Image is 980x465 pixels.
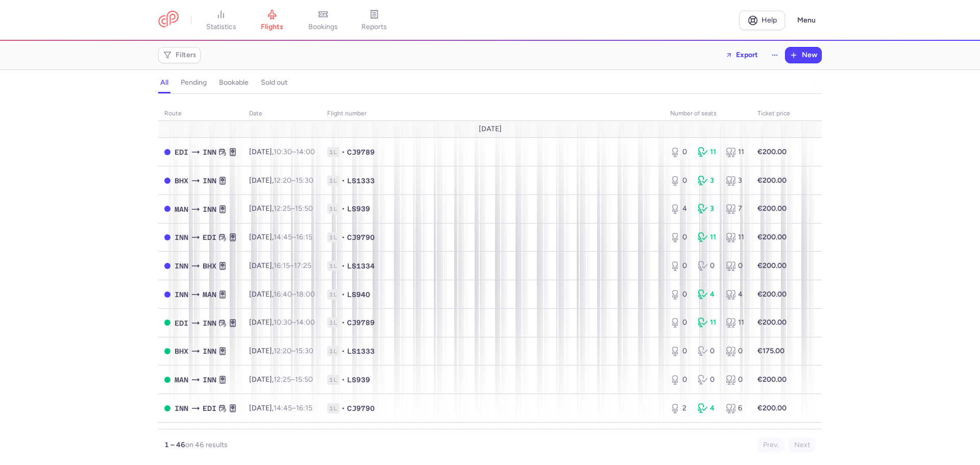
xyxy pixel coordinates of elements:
strong: €175.00 [757,347,785,355]
strong: €200.00 [757,176,787,185]
span: on 46 results [185,440,228,449]
div: 0 [670,346,690,356]
th: route [158,106,243,121]
a: Help [739,11,785,30]
span: CJ9790 [347,403,375,413]
span: BHX [203,260,216,272]
span: INN [175,260,188,272]
strong: €200.00 [757,148,787,156]
span: MAN [203,289,216,300]
div: 4 [698,289,717,300]
div: 0 [726,346,745,356]
div: 0 [670,317,690,328]
span: [DATE], [249,176,313,185]
span: [DATE], [249,148,315,156]
time: 14:00 [296,318,315,327]
time: 15:50 [295,204,313,213]
time: 15:30 [296,176,313,185]
span: [DATE] [479,125,502,133]
span: LS1333 [347,176,375,186]
h4: sold out [261,78,287,87]
div: 0 [726,261,745,271]
strong: €200.00 [757,261,787,270]
span: [DATE], [249,261,311,270]
span: [DATE], [249,233,312,241]
time: 17:25 [294,261,311,270]
strong: €200.00 [757,375,787,384]
span: – [274,233,312,241]
h4: pending [181,78,207,87]
span: Help [762,16,777,24]
th: number of seats [664,106,751,121]
span: • [341,375,345,385]
span: – [274,347,313,355]
div: 0 [670,289,690,300]
span: EDI [203,232,216,243]
div: 6 [726,403,745,413]
span: 1L [327,375,339,385]
span: EDI [175,146,188,158]
th: date [243,106,321,121]
span: • [341,147,345,157]
span: [DATE], [249,290,315,299]
div: 4 [670,204,690,214]
span: INN [203,204,216,215]
span: • [341,346,345,356]
span: 1L [327,261,339,271]
span: [DATE], [249,204,313,213]
strong: €200.00 [757,233,787,241]
span: • [341,317,345,328]
div: 0 [670,375,690,385]
span: – [274,318,315,327]
th: Ticket price [751,106,796,121]
span: • [341,204,345,214]
span: LS940 [347,289,370,300]
div: 11 [726,147,745,157]
a: bookings [298,9,349,32]
time: 10:30 [274,318,292,327]
span: • [341,403,345,413]
time: 10:30 [274,148,292,156]
time: 12:25 [274,204,291,213]
span: • [341,176,345,186]
strong: €200.00 [757,318,787,327]
button: Menu [791,11,822,30]
span: INN [175,232,188,243]
time: 12:20 [274,176,291,185]
div: 0 [698,346,717,356]
span: – [274,148,315,156]
time: 14:00 [296,148,315,156]
span: 1L [327,346,339,356]
span: INN [203,175,216,186]
div: 11 [698,147,717,157]
span: • [341,289,345,300]
th: Flight number [321,106,664,121]
div: 3 [698,176,717,186]
span: INN [175,403,188,414]
span: – [274,375,313,384]
span: BHX [175,346,188,357]
time: 12:20 [274,347,291,355]
span: flights [261,22,283,32]
span: [DATE], [249,347,313,355]
span: – [274,404,312,412]
time: 16:15 [296,404,312,412]
div: 2 [670,403,690,413]
span: INN [175,289,188,300]
button: Filters [159,47,200,63]
span: 1L [327,289,339,300]
div: 4 [726,289,745,300]
div: 11 [698,317,717,328]
span: INN [203,346,216,357]
button: Next [789,437,816,453]
div: 3 [698,204,717,214]
strong: €200.00 [757,204,787,213]
button: Export [719,47,765,63]
span: reports [361,22,387,32]
span: 1L [327,403,339,413]
time: 14:45 [274,404,292,412]
span: bookings [308,22,338,32]
time: 16:40 [274,290,292,299]
div: 11 [726,232,745,242]
h4: all [160,78,168,87]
